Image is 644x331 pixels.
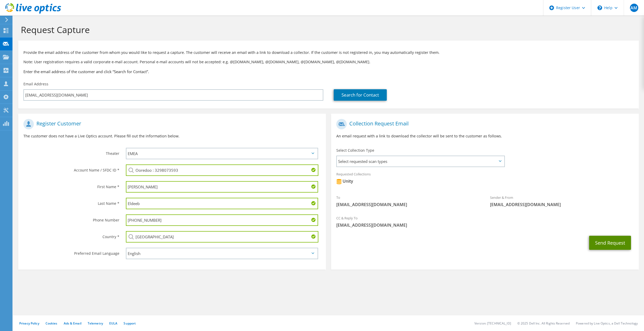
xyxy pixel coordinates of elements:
[23,248,119,256] label: Preferred Email Language
[576,321,638,326] li: Powered by Live Optics, a Dell Technology
[331,169,639,189] div: Requested Collections
[474,321,511,326] li: Version: [TECHNICAL_ID]
[331,213,639,231] div: CC & Reply To
[336,133,634,139] p: An email request with a link to download the collector will be sent to the customer as follows.
[490,202,633,207] span: [EMAIL_ADDRESS][DOMAIN_NAME]
[19,321,39,326] a: Privacy Policy
[23,133,321,139] p: The customer does not have a Live Optics account. Please fill out the information below.
[23,59,634,65] p: Note: User registration requires a valid corporate e-mail account. Personal e-mail accounts will ...
[336,119,631,129] h1: Collection Request Email
[64,321,81,326] a: Ads & Email
[23,181,119,189] label: First Name *
[630,4,638,12] span: AM
[23,119,318,129] h1: Register Customer
[23,50,634,55] p: Provide the email address of the customer from whom you would like to request a capture. The cust...
[23,214,119,223] label: Phone Number
[589,236,631,250] button: Send Request
[336,178,353,184] div: Unity
[23,231,119,239] label: Country *
[517,321,570,326] li: © 2025 Dell Inc. All Rights Reserved
[336,148,374,153] label: Select Collection Type
[124,321,136,326] a: Support
[337,156,504,167] span: Select requested scan types
[23,198,119,206] label: Last Name *
[336,222,634,228] span: [EMAIL_ADDRESS][DOMAIN_NAME]
[23,81,48,87] label: Email Address
[597,5,602,10] svg: \n
[485,192,639,210] div: Sender & From
[88,321,103,326] a: Telemetry
[23,148,119,156] label: Theater
[336,202,480,207] span: [EMAIL_ADDRESS][DOMAIN_NAME]
[21,24,634,35] h1: Request Capture
[23,164,119,173] label: Account Name / SFDC ID *
[23,69,634,74] h3: Enter the email address of the customer and click “Search for Contact”.
[46,321,57,326] a: Cookies
[334,89,387,101] a: Search for Contact
[109,321,117,326] a: EULA
[331,192,485,210] div: To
